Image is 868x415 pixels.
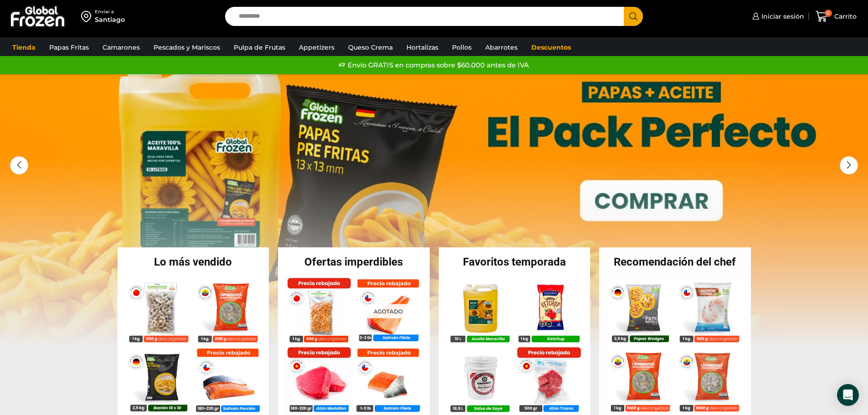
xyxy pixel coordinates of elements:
a: Papas Fritas [45,39,93,56]
p: Agotado [367,304,409,318]
div: Open Intercom Messenger [837,384,859,406]
a: Descuentos [527,39,575,56]
h2: Lo más vendido [118,256,269,267]
a: Pescados y Mariscos [149,39,225,56]
a: Camarones [98,39,144,56]
img: address-field-icon.svg [81,9,95,24]
a: Pulpa de Frutas [229,39,290,56]
div: Next slide [840,156,858,174]
div: Previous slide [10,156,28,174]
button: Search button [624,7,643,26]
a: Abarrotes [481,39,522,56]
a: Hortalizas [402,39,443,56]
a: Pollos [447,39,476,56]
a: 0 Carrito [813,6,859,27]
span: 0 [825,10,832,17]
h2: Recomendación del chef [599,256,751,267]
a: Iniciar sesión [750,7,804,26]
span: Iniciar sesión [759,12,804,21]
div: Santiago [95,15,125,24]
a: Appetizers [294,39,339,56]
a: Tienda [8,39,40,56]
a: Queso Crema [344,39,397,56]
span: Carrito [832,12,857,21]
h2: Favoritos temporada [439,256,591,267]
h2: Ofertas imperdibles [278,256,430,267]
div: Enviar a [95,9,125,15]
